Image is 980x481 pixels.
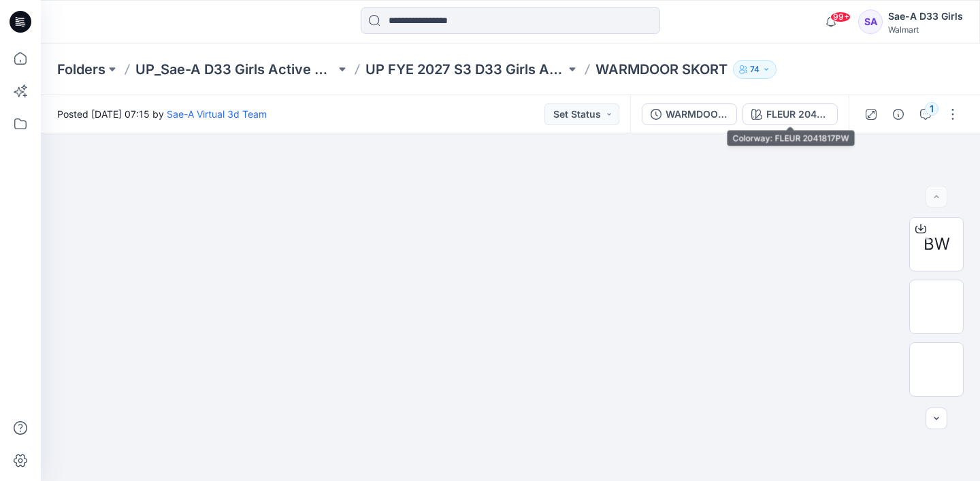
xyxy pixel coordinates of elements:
p: WARMDOOR SKORT [595,60,728,79]
img: REF [923,299,951,314]
div: WARMDOOR SKORT_FULL COLORWAYS [666,107,728,122]
a: UP_Sae-A D33 Girls Active & Bottoms [135,60,336,79]
div: SA [858,10,883,34]
button: 1 [915,103,936,125]
a: Sae-A Virtual 3d Team [167,108,267,120]
a: Folders [57,60,105,79]
span: BW [924,232,950,256]
button: Details [887,103,909,125]
a: UP FYE 2027 S3 D33 Girls Active Sae-A [365,60,566,79]
div: FLEUR 2041817PW [766,107,829,122]
button: WARMDOOR SKORT_FULL COLORWAYS [642,103,737,125]
button: 74 [733,60,777,79]
p: 74 [750,62,759,77]
button: FLEUR 2041817PW [742,103,838,125]
img: SKETCH [913,362,961,376]
span: 99+ [830,12,851,22]
span: Posted [DATE] 07:15 by [57,107,267,121]
img: eyJhbGciOiJIUzI1NiIsImtpZCI6IjAiLCJzbHQiOiJzZXMiLCJ0eXAiOiJKV1QifQ.eyJkYXRhIjp7InR5cGUiOiJzdG9yYW... [220,133,800,481]
div: 1 [925,102,938,116]
div: Sae-A D33 Girls [888,8,963,24]
div: Walmart [888,24,963,35]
